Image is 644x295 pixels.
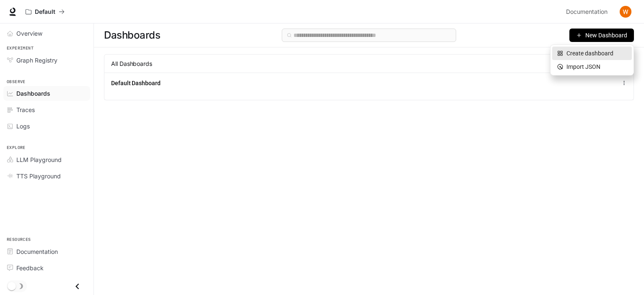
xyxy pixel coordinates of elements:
span: Documentation [16,247,58,256]
a: Graph Registry [3,53,90,68]
span: Dashboards [16,89,50,98]
span: New Dashboard [585,31,627,40]
button: User avatar [617,3,634,20]
a: Documentation [563,3,614,20]
span: LLM Playground [16,155,62,164]
span: Dark mode toggle [8,281,16,290]
span: Feedback [16,264,44,272]
a: Feedback [3,261,90,275]
span: Graph Registry [16,56,57,65]
a: Documentation [3,244,90,259]
div: Import JSON [557,62,627,71]
img: User avatar [620,6,631,18]
a: Default Dashboard [111,79,161,87]
span: Documentation [566,7,608,17]
a: Overview [3,26,90,41]
a: Dashboards [3,86,90,101]
span: Dashboards [104,27,160,44]
a: LLM Playground [3,152,90,167]
button: All workspaces [22,3,68,20]
span: TTS Playground [16,172,61,180]
button: Close drawer [68,278,87,295]
div: Create dashboard [557,49,627,58]
p: Default [35,8,55,16]
a: Logs [3,119,90,133]
span: Logs [16,122,30,131]
span: Traces [16,105,35,114]
span: Overview [16,29,42,38]
span: All Dashboards [111,60,152,68]
a: TTS Playground [3,169,90,183]
a: Traces [3,102,90,117]
button: New Dashboard [569,29,634,42]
